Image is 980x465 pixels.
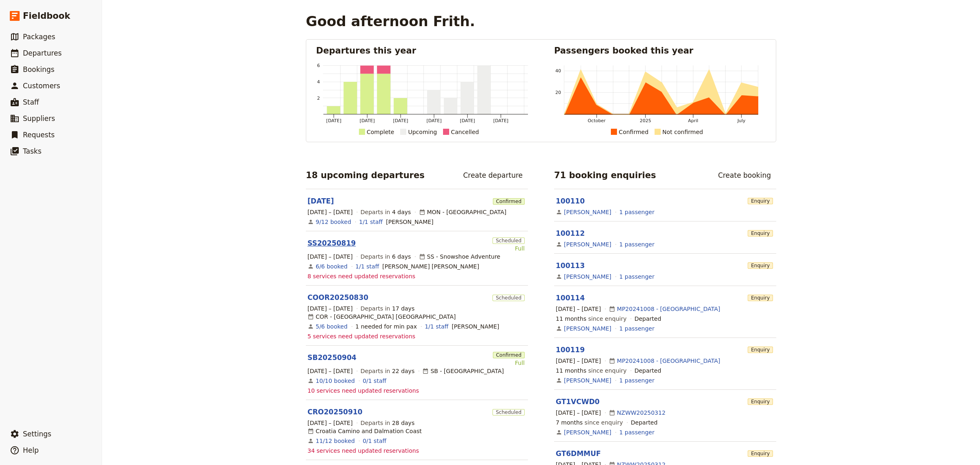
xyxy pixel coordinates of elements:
[307,332,415,340] span: 5 services need updated reservations
[635,315,661,323] div: Departed
[23,430,51,438] span: Settings
[307,238,356,248] a: SS20250819
[564,273,611,281] a: [PERSON_NAME]
[355,322,417,331] div: 1 needed for min pax
[307,313,456,321] div: COR - [GEOGRAPHIC_DATA] [GEOGRAPHIC_DATA]
[492,244,525,253] div: Full
[307,353,356,362] a: SB20250904
[392,420,414,426] span: 28 days
[619,127,648,137] div: Confirmed
[556,346,585,354] a: 100119
[307,253,353,261] span: [DATE] – [DATE]
[554,45,766,57] h2: Passengers booked this year
[564,428,611,436] a: [PERSON_NAME]
[748,398,773,405] span: Enquiry
[748,295,773,301] span: Enquiry
[23,10,70,22] span: Fieldbook
[713,168,776,182] a: Create booking
[307,304,353,313] span: [DATE] – [DATE]
[554,169,656,181] h2: 71 booking enquiries
[640,118,651,123] tspan: 2025
[556,315,626,323] span: since enquiry
[737,118,746,123] tspan: July
[688,118,698,123] tspan: April
[316,45,528,57] h2: Departures this year
[363,377,386,385] a: 0/1 staff
[556,229,585,237] a: 100112
[23,114,55,123] span: Suppliers
[307,419,353,427] span: [DATE] – [DATE]
[748,230,773,237] span: Enquiry
[23,49,62,57] span: Departures
[306,169,425,181] h2: 18 upcoming departures
[307,293,368,302] a: COOR20250830
[382,262,479,271] span: Frith Hudson Graham
[392,368,414,374] span: 22 days
[307,447,419,455] span: 34 services need updated reservations
[564,376,611,385] a: [PERSON_NAME]
[386,218,433,226] span: Rebecca Arnott
[556,367,586,374] span: 11 months
[23,131,55,139] span: Requests
[392,209,411,215] span: 4 days
[393,118,408,123] tspan: [DATE]
[316,218,351,226] a: View the bookings for this departure
[619,208,655,216] a: View the passengers for this booking
[422,367,504,375] div: SB - [GEOGRAPHIC_DATA]
[363,437,386,445] a: 0/1 staff
[316,377,355,385] a: View the bookings for this departure
[317,96,320,101] tspan: 2
[408,127,437,137] div: Upcoming
[617,305,720,313] a: MP20241008 - [GEOGRAPHIC_DATA]
[564,324,611,333] a: [PERSON_NAME]
[306,13,475,29] h1: Good afternoon Frith.
[492,295,525,301] span: Scheduled
[367,127,394,137] div: Complete
[316,437,355,445] a: View the bookings for this departure
[556,409,601,417] span: [DATE] – [DATE]
[419,208,507,216] div: MON - [GEOGRAPHIC_DATA]
[662,127,703,137] div: Not confirmed
[326,118,341,123] tspan: [DATE]
[425,322,448,331] a: 1/1 staff
[460,118,475,123] tspan: [DATE]
[359,218,383,226] a: 1/1 staff
[556,398,599,406] a: GT1VCWD0
[617,409,666,417] a: NZWW20250312
[619,324,655,333] a: View the passengers for this booking
[748,262,773,269] span: Enquiry
[556,315,586,322] span: 11 months
[619,428,655,436] a: View the passengers for this booking
[493,198,525,205] span: Confirmed
[556,449,601,458] a: GT6DMMUF
[426,118,441,123] tspan: [DATE]
[564,240,611,248] a: [PERSON_NAME]
[458,168,528,182] a: Create departure
[493,359,525,367] div: Full
[23,82,60,90] span: Customers
[748,450,773,457] span: Enquiry
[307,387,419,395] span: 10 services need updated reservations
[317,79,320,85] tspan: 4
[360,118,375,123] tspan: [DATE]
[619,240,655,248] a: View the passengers for this booking
[23,65,54,74] span: Bookings
[635,367,661,375] div: Departed
[556,197,585,205] a: 100110
[361,253,411,261] span: Departs in
[748,347,773,353] span: Enquiry
[307,367,353,375] span: [DATE] – [DATE]
[452,322,499,331] span: Lisa Marshall
[556,357,601,365] span: [DATE] – [DATE]
[748,198,773,204] span: Enquiry
[555,90,561,95] tspan: 20
[23,98,39,106] span: Staff
[23,33,55,41] span: Packages
[392,253,411,260] span: 6 days
[419,253,501,261] div: SS - Snowshoe Adventure
[307,427,422,435] div: Croatia Camino and Dalmation Coast
[619,273,655,281] a: View the passengers for this booking
[556,305,601,313] span: [DATE] – [DATE]
[493,118,508,123] tspan: [DATE]
[307,208,353,216] span: [DATE] – [DATE]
